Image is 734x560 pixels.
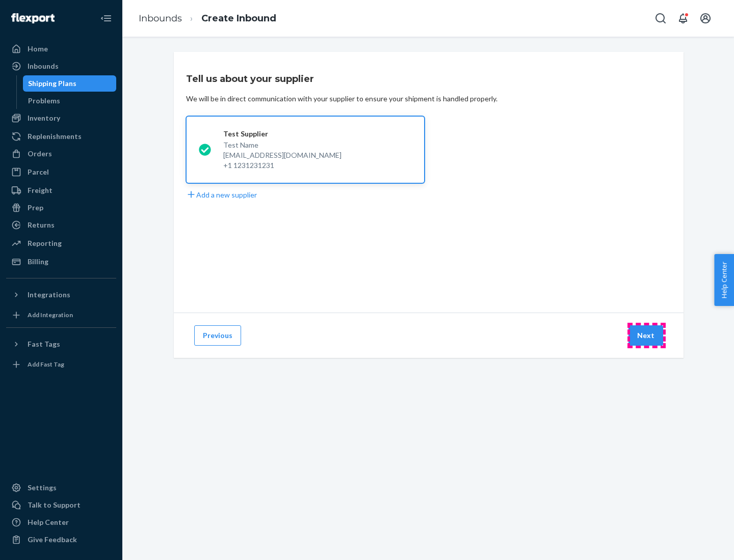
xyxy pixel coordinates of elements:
a: Create Inbound [201,13,276,24]
div: Integrations [28,290,70,300]
ol: breadcrumbs [130,4,284,34]
div: We will be in direct communication with your supplier to ensure your shipment is handled properly. [186,94,497,104]
div: Shipping Plans [28,78,76,89]
div: Inbounds [28,61,59,71]
button: Open account menu [695,8,716,29]
div: Replenishments [28,131,82,142]
a: Add Fast Tag [6,356,116,373]
button: Add a new supplier [186,189,257,200]
a: Replenishments [6,128,116,145]
button: Next [628,325,663,346]
button: Open notifications [673,8,693,29]
div: Freight [28,185,53,195]
div: Parcel [28,167,49,177]
a: Returns [6,217,116,233]
div: Problems [28,96,60,106]
button: Open Search Box [650,8,671,29]
h3: Tell us about your supplier [186,72,314,86]
a: Freight [6,182,116,199]
button: Previous [194,325,241,346]
a: Inventory [6,110,116,126]
div: Inventory [28,113,60,123]
button: Help Center [714,254,734,306]
a: Home [6,41,116,57]
a: Talk to Support [6,497,116,513]
div: Help Center [28,517,69,527]
button: Fast Tags [6,336,116,352]
div: Add Fast Tag [28,360,64,369]
div: Fast Tags [28,339,60,349]
div: Settings [28,483,57,493]
button: Give Feedback [6,531,116,548]
div: Reporting [28,238,62,248]
div: Add Integration [28,311,73,319]
a: Parcel [6,164,116,180]
a: Shipping Plans [23,75,117,92]
div: Home [28,44,48,54]
a: Orders [6,146,116,162]
div: Give Feedback [28,535,77,545]
a: Help Center [6,514,116,530]
a: Problems [23,93,117,109]
a: Add Integration [6,307,116,323]
button: Integrations [6,287,116,303]
div: Talk to Support [28,500,81,510]
div: Prep [28,203,43,213]
div: Returns [28,220,55,230]
a: Inbounds [139,13,182,24]
img: Flexport logo [11,13,55,23]
a: Billing [6,254,116,270]
div: Orders [28,149,52,159]
a: Reporting [6,235,116,251]
a: Inbounds [6,58,116,74]
div: Billing [28,257,48,267]
a: Settings [6,480,116,496]
button: Close Navigation [96,8,116,29]
a: Prep [6,200,116,216]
